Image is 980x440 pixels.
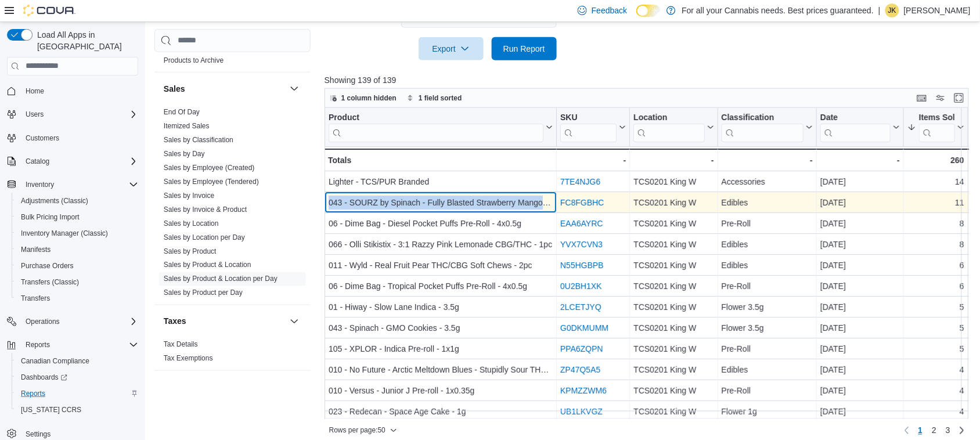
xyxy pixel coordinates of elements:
a: Next page [955,424,969,438]
a: YVX7CVN3 [560,240,603,249]
div: 4 [907,384,964,398]
div: 5 [907,342,964,356]
button: SKU [560,112,626,142]
button: Inventory [21,178,59,192]
span: Export [426,37,477,60]
a: G0DKMUMM [560,323,608,333]
a: Transfers (Classic) [16,275,84,289]
span: Sales by Product per Day [164,288,243,298]
button: 1 field sorted [402,91,467,105]
button: Reports [12,385,143,402]
div: 260 [907,153,964,167]
div: 11 [907,196,964,210]
span: Users [26,110,44,119]
button: Inventory Manager (Classic) [12,225,143,241]
span: Inventory [26,180,54,189]
span: [US_STATE] CCRS [21,405,81,414]
div: Product [329,112,543,123]
a: Adjustments (Classic) [16,194,93,208]
a: Dashboards [16,370,72,384]
span: 1 field sorted [419,93,462,103]
a: Inventory Manager (Classic) [16,226,113,240]
div: - [721,153,812,167]
div: - [820,153,900,167]
span: Home [26,86,44,96]
span: Reports [21,338,138,352]
div: [DATE] [820,217,900,230]
div: Flower 1g [721,405,812,419]
div: Pre-Roll [721,384,812,398]
a: N55HGBPB [560,261,604,270]
div: Items Sold [919,112,955,142]
div: [DATE] [820,405,900,419]
div: [DATE] [820,279,900,293]
div: 01 - Hiway - Slow Lane Indica - 3.5g [329,300,553,314]
h3: Taxes [164,316,186,327]
a: Tax Exemptions [164,355,213,363]
div: 6 [907,279,964,293]
a: KPMZZWM6 [560,386,607,395]
div: Edibles [721,196,812,210]
a: FC8FGBHC [560,198,604,207]
button: Taxes [287,315,301,329]
div: 043 - Spinach - GMO Cookies - 3.5g [329,321,553,335]
span: Users [21,107,138,121]
span: Dark Mode [636,17,637,17]
span: Transfers [21,294,50,303]
div: Totals [328,153,553,167]
div: Pre-Roll [721,217,812,230]
span: Products to Archive [164,56,224,65]
a: Tax Details [164,341,198,349]
button: Location [633,112,714,142]
button: Home [2,82,143,99]
span: Purchase Orders [21,261,74,271]
span: Transfers (Classic) [16,275,138,289]
span: Settings [26,430,51,439]
div: 8 [907,237,964,251]
span: Canadian Compliance [21,356,89,366]
div: Classification [721,112,803,142]
button: Adjustments (Classic) [12,193,143,209]
div: [DATE] [820,321,900,335]
button: Sales [287,82,301,96]
a: Customers [21,131,64,145]
div: [DATE] [820,342,900,356]
div: 5 [907,300,964,314]
div: 010 - Versus - Junior J Pre-roll - 1x0.35g [329,384,553,398]
a: End Of Day [164,108,200,116]
span: Sales by Invoice & Product [164,205,247,214]
a: Sales by Employee (Created) [164,164,255,172]
button: Operations [21,315,64,329]
a: Sales by Product & Location per Day [164,275,278,283]
div: [DATE] [820,300,900,314]
div: TCS0201 King W [633,175,714,189]
a: Itemized Sales [164,122,210,130]
div: TCS0201 King W [633,237,714,251]
span: Rows per page : 50 [329,426,385,435]
a: Sales by Employee (Tendered) [164,178,259,186]
div: TCS0201 King W [633,384,714,398]
span: Adjustments (Classic) [16,194,138,208]
a: Sales by Product [164,247,217,255]
ul: Pagination for preceding grid [914,421,955,440]
span: Tax Details [164,340,198,349]
a: Sales by Day [164,150,205,158]
a: Page 2 of 3 [927,421,941,440]
div: Location [633,112,704,142]
div: Classification [721,112,803,123]
span: Sales by Invoice [164,191,214,200]
div: 8 [907,217,964,230]
button: Users [21,107,48,121]
span: Inventory [21,178,138,192]
input: Dark Mode [636,5,661,17]
a: UB1LKVGZ [560,407,603,416]
button: Page 1 of 3 [914,421,928,440]
div: TCS0201 King W [633,279,714,293]
span: Dashboards [21,373,67,382]
div: 5 [907,321,964,335]
div: Products [154,39,311,72]
img: Cova [23,5,75,16]
span: Transfers (Classic) [21,277,79,287]
span: Sales by Product & Location [164,261,251,270]
span: Reports [16,387,138,401]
